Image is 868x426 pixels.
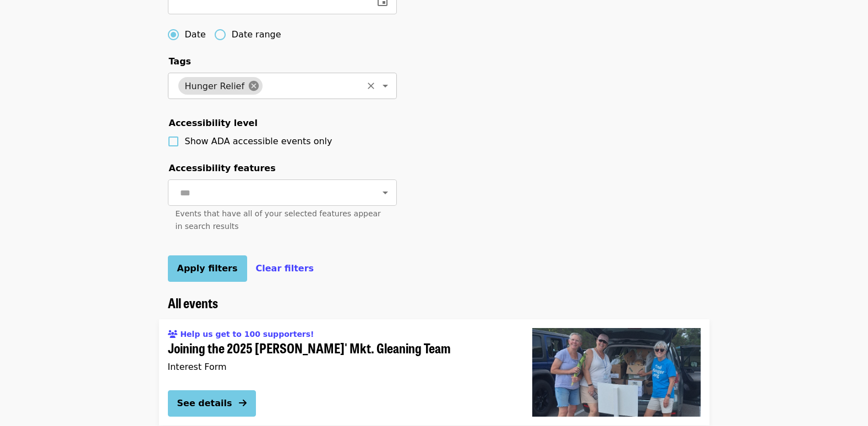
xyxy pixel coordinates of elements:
[185,28,206,41] span: Date
[363,78,379,94] button: Clear
[168,330,178,339] i: users icon
[176,209,381,231] span: Events that have all of your selected features appear in search results
[180,330,314,338] span: Help us get to 100 supporters!
[168,340,515,356] span: Joining the 2025 [PERSON_NAME]' Mkt. Gleaning Team
[168,293,218,312] span: All events
[169,163,276,173] span: Accessibility features
[239,398,247,408] i: arrow-right icon
[185,136,332,146] span: Show ADA accessible events only
[378,78,393,94] button: Open
[378,185,393,200] button: Open
[168,255,247,282] button: Apply filters
[169,56,192,67] span: Tags
[256,263,314,274] span: Clear filters
[232,28,281,41] span: Date range
[169,118,258,128] span: Accessibility level
[178,81,252,91] span: Hunger Relief
[168,362,227,372] span: Interest Form
[177,263,238,274] span: Apply filters
[178,77,263,95] div: Hunger Relief
[256,262,314,275] button: Clear filters
[159,319,709,425] a: See details for "Joining the 2025 Montgomery Farmers' Mkt. Gleaning Team"
[532,328,701,416] img: Joining the 2025 Montgomery Farmers' Mkt. Gleaning Team organized by Society of St. Andrew
[177,397,232,410] div: See details
[168,390,256,417] button: See details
